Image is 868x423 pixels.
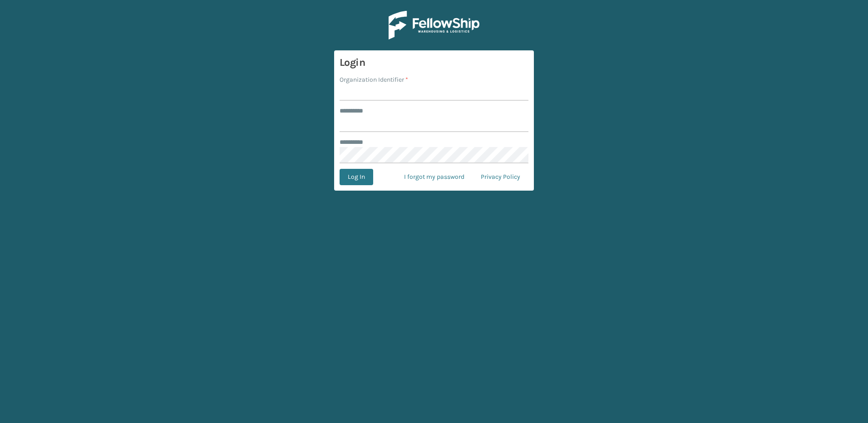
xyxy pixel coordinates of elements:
[340,75,408,84] label: Organization Identifier
[396,169,473,185] a: I forgot my password
[389,11,479,39] img: Logo
[473,169,528,185] a: Privacy Policy
[340,169,373,185] button: Log In
[340,56,528,69] h3: Login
